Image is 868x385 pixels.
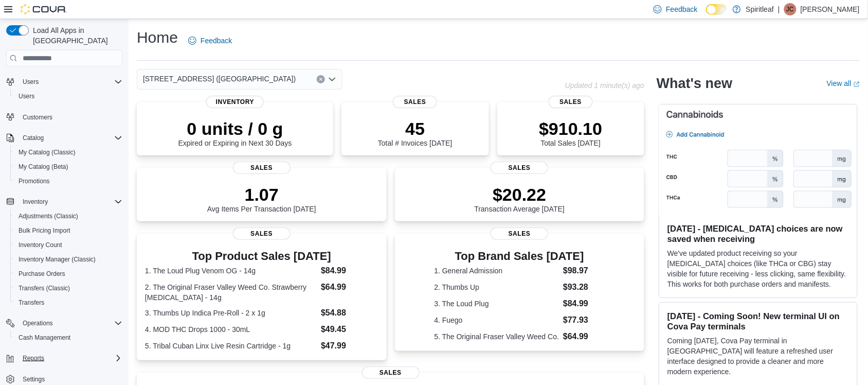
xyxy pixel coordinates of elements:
[10,160,126,174] button: My Catalog (Beta)
[14,253,122,266] span: Inventory Manager (Classic)
[19,132,122,144] span: Catalog
[145,341,317,351] dt: 5. Tribal Cuban Linx Live Resin Cartridge - 1g
[19,111,57,124] a: Customers
[475,184,565,213] div: Transaction Average [DATE]
[2,351,126,365] button: Reports
[10,174,126,188] button: Promotions
[827,79,860,87] a: View allExternal link
[393,96,437,108] span: Sales
[746,3,774,15] p: Spiritleaf
[321,281,378,293] dd: $64.99
[19,352,48,364] button: Reports
[145,282,317,303] dt: 2. The Original Fraser Valley Weed Co. Strawberry [MEDICAL_DATA] - 14g
[565,81,644,90] p: Updated 1 minute(s) ago
[539,118,602,139] p: $910.10
[362,366,420,379] span: Sales
[14,253,100,266] a: Inventory Manager (Classic)
[328,75,336,83] button: Open list of options
[19,163,68,171] span: My Catalog (Beta)
[10,89,126,103] button: Users
[14,146,80,159] a: My Catalog (Classic)
[321,340,378,352] dd: $47.99
[19,212,78,220] span: Adjustments (Classic)
[14,175,54,187] a: Promotions
[10,267,126,281] button: Purchase Orders
[435,299,559,309] dt: 3. The Loud Plug
[657,75,732,92] h2: What's new
[19,132,48,144] button: Catalog
[10,281,126,295] button: Transfers (Classic)
[475,184,565,205] p: $20.22
[435,266,559,276] dt: 1. General Admission
[19,317,122,329] span: Operations
[14,175,122,187] span: Promotions
[29,25,122,46] span: Load All Apps in [GEOGRAPHIC_DATA]
[14,268,122,280] span: Purchase Orders
[10,238,126,252] button: Inventory Count
[145,308,317,318] dt: 3. Thumbs Up Indica Pre-Roll - 2 x 1g
[563,314,605,326] dd: $77.93
[19,196,52,208] button: Inventory
[321,307,378,319] dd: $54.88
[563,281,605,293] dd: $93.28
[2,110,126,125] button: Customers
[184,30,236,51] a: Feedback
[19,299,44,307] span: Transfers
[19,334,70,342] span: Cash Management
[14,90,39,102] a: Users
[2,75,126,89] button: Users
[19,111,122,124] span: Customers
[549,96,593,108] span: Sales
[378,118,452,139] p: 45
[23,134,44,142] span: Catalog
[321,323,378,336] dd: $49.45
[563,297,605,310] dd: $84.99
[23,113,52,121] span: Customers
[14,90,122,102] span: Users
[317,75,325,83] button: Clear input
[23,319,53,327] span: Operations
[21,4,67,14] img: Cova
[854,81,860,87] svg: External link
[14,224,75,237] a: Bulk Pricing Import
[19,76,122,88] span: Users
[14,282,122,294] span: Transfers (Classic)
[378,118,452,147] div: Total # Invoices [DATE]
[14,239,66,251] a: Inventory Count
[539,118,602,147] div: Total Sales [DATE]
[145,324,317,335] dt: 4. MOD THC Drops 1000 - 30mL
[784,3,797,15] div: Justin C
[145,250,378,262] h3: Top Product Sales [DATE]
[435,331,559,342] dt: 5. The Original Fraser Valley Weed Co.
[178,118,292,147] div: Expired or Expiring in Next 30 Days
[321,265,378,277] dd: $84.99
[14,296,48,309] a: Transfers
[19,226,70,235] span: Bulk Pricing Import
[19,196,122,208] span: Inventory
[778,3,780,15] p: |
[137,27,178,48] h1: Home
[206,96,264,108] span: Inventory
[14,282,74,294] a: Transfers (Classic)
[14,268,69,280] a: Purchase Orders
[667,311,849,331] h3: [DATE] - Coming Soon! New terminal UI on Cova Pay terminals
[10,223,126,238] button: Bulk Pricing Import
[23,78,39,86] span: Users
[207,184,316,205] p: 1.07
[14,146,122,159] span: My Catalog (Classic)
[19,148,76,156] span: My Catalog (Classic)
[19,352,122,364] span: Reports
[233,227,291,240] span: Sales
[23,354,44,362] span: Reports
[435,250,605,262] h3: Top Brand Sales [DATE]
[667,223,849,244] h3: [DATE] - [MEDICAL_DATA] choices are now saved when receiving
[19,76,43,88] button: Users
[145,266,317,276] dt: 1. The Loud Plug Venom OG - 14g
[10,252,126,267] button: Inventory Manager (Classic)
[563,330,605,343] dd: $64.99
[787,3,794,15] span: JC
[14,224,122,237] span: Bulk Pricing Import
[14,161,122,173] span: My Catalog (Beta)
[14,161,73,173] a: My Catalog (Beta)
[706,4,728,15] input: Dark Mode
